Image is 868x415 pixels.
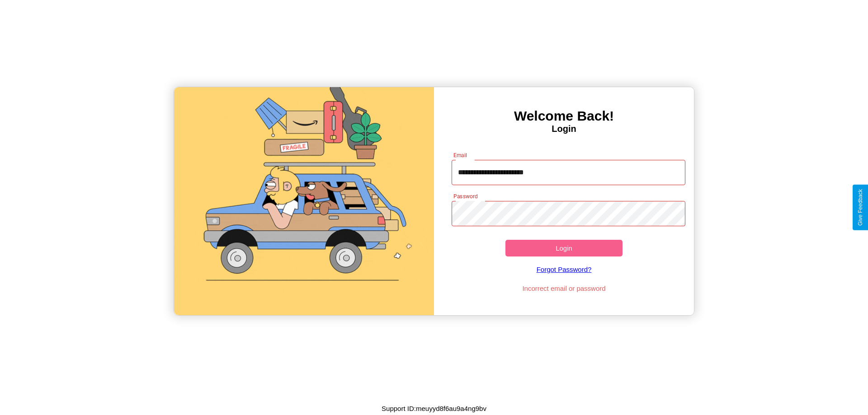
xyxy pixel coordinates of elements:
a: Forgot Password? [447,256,681,282]
h4: Login [434,124,694,134]
h3: Welcome Back! [434,108,694,124]
p: Support ID: meuyyd8f6au9a4ng9bv [382,402,486,415]
label: Password [453,192,477,200]
div: Give Feedback [857,189,863,226]
img: gif [174,87,434,315]
label: Email [453,151,467,159]
button: Login [505,240,623,256]
p: Incorrect email or password [447,282,681,294]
